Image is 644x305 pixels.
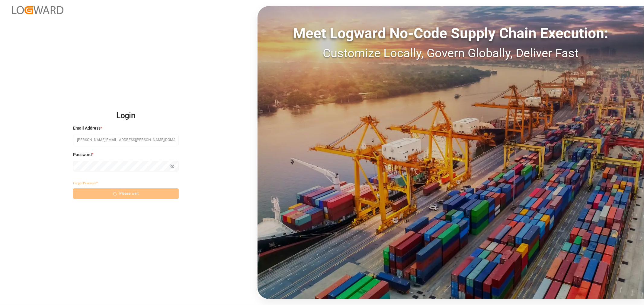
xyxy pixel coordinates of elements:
img: Logward_new_orange.png [12,6,63,14]
div: Customize Locally, Govern Globally, Deliver Fast [258,44,644,62]
span: Password [73,152,92,158]
input: Enter your email [73,135,179,145]
div: Meet Logward No-Code Supply Chain Execution: [258,23,644,44]
span: Email Address [73,125,101,131]
h2: Login [73,106,179,125]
